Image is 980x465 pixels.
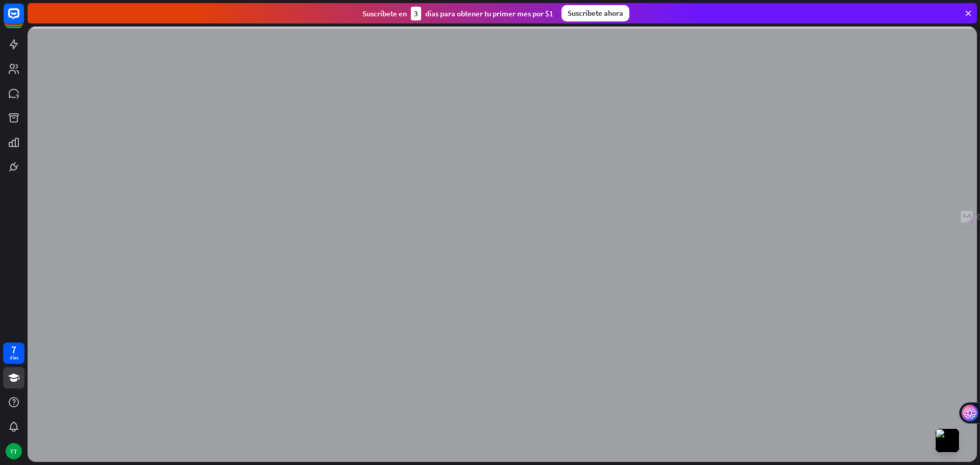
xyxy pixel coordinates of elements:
font: 7 [11,343,16,356]
font: TT [10,448,17,455]
font: 3 [414,9,418,18]
a: 7 días [3,342,24,364]
font: Suscríbete en [362,9,407,18]
font: Suscríbete ahora [568,8,623,18]
font: días para obtener tu primer mes por $1 [425,9,553,18]
font: días [10,354,18,361]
